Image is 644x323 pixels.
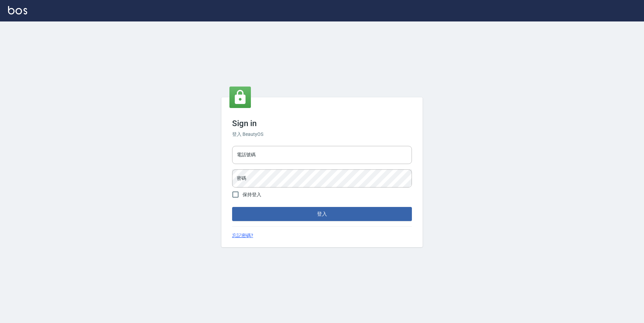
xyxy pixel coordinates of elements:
a: 忘記密碼? [232,232,253,239]
h6: 登入 BeautyOS [232,131,412,138]
button: 登入 [232,207,412,221]
img: Logo [8,6,27,14]
h3: Sign in [232,119,412,128]
span: 保持登入 [243,191,261,198]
